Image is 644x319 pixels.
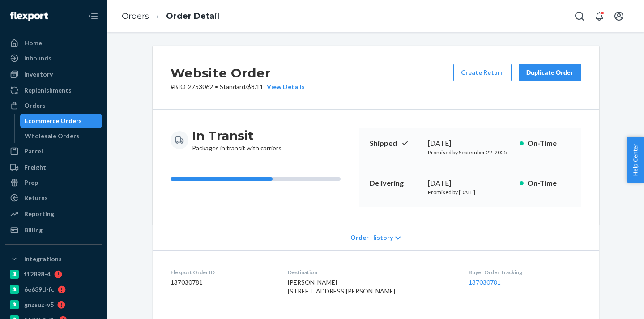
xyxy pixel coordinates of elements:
[24,225,43,234] div: Billing
[24,147,43,156] div: Parcel
[20,129,102,143] a: Wholesale Orders
[171,64,305,82] h2: Website Order
[24,163,46,172] div: Freight
[25,116,82,125] div: Ecommerce Orders
[469,278,501,286] a: 137030781
[469,268,581,276] dt: Buyer Order Tracking
[5,144,102,158] a: Parcel
[166,11,219,21] a: Order Detail
[24,285,54,294] div: 6e639d-fc
[453,64,512,81] button: Create Return
[192,128,281,153] div: Packages in transit with carriers
[24,54,51,63] div: Inbounds
[10,12,48,21] img: Flexport logo
[5,267,102,281] a: f12898-4
[24,38,42,47] div: Home
[610,7,628,25] button: Open account menu
[263,82,305,91] button: View Details
[24,101,46,110] div: Orders
[5,252,102,266] button: Integrations
[25,132,79,140] div: Wholesale Orders
[5,36,102,50] a: Home
[24,178,38,187] div: Prep
[24,255,62,264] div: Integrations
[590,7,608,25] button: Open notifications
[5,175,102,190] a: Prep
[527,178,571,188] p: On-Time
[5,191,102,205] a: Returns
[171,278,274,287] dd: 137030781
[115,3,226,30] ol: breadcrumbs
[288,268,454,276] dt: Destination
[220,83,245,90] span: Standard
[627,137,644,183] button: Help Center
[84,7,102,25] button: Close Navigation
[5,207,102,221] a: Reporting
[171,82,305,91] p: # BIO-2753062 / $8.11
[5,67,102,81] a: Inventory
[571,7,589,25] button: Open Search Box
[24,193,48,202] div: Returns
[5,298,102,312] a: gnzsuz-v5
[171,268,274,276] dt: Flexport Order ID
[5,51,102,65] a: Inbounds
[370,138,421,149] p: Shipped
[288,278,395,295] span: [PERSON_NAME] [STREET_ADDRESS][PERSON_NAME]
[370,178,421,188] p: Delivering
[5,160,102,174] a: Freight
[215,83,218,90] span: •
[24,86,72,95] div: Replenishments
[5,282,102,297] a: 6e639d-fc
[527,138,571,149] p: On-Time
[5,83,102,98] a: Replenishments
[192,128,281,144] h3: In Transit
[24,70,53,79] div: Inventory
[526,68,574,77] div: Duplicate Order
[5,98,102,113] a: Orders
[428,188,512,196] p: Promised by [DATE]
[24,300,54,309] div: gnzsuz-v5
[428,138,512,149] div: [DATE]
[5,223,102,237] a: Billing
[519,64,581,81] button: Duplicate Order
[24,270,51,279] div: f12898-4
[428,178,512,188] div: [DATE]
[24,209,54,218] div: Reporting
[122,11,149,21] a: Orders
[350,233,393,242] span: Order History
[20,114,102,128] a: Ecommerce Orders
[428,149,512,156] p: Promised by September 22, 2025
